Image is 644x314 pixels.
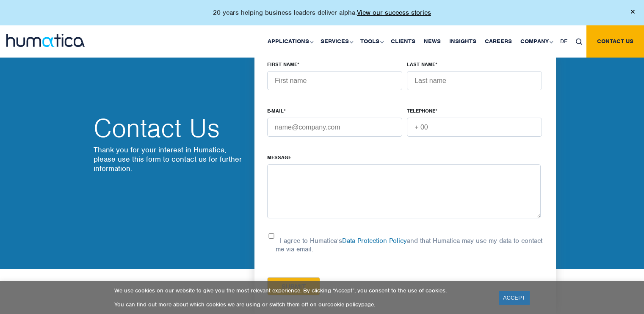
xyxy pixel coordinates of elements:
span: E-MAIL [267,107,284,114]
p: 20 years helping business leaders deliver alpha. [213,8,431,17]
a: Contact us [586,25,644,58]
input: Last name [407,71,542,90]
img: logo [6,34,85,47]
a: Services [316,25,356,58]
input: + 00 [407,118,542,137]
a: News [420,25,445,58]
a: View our success stories [357,8,431,17]
p: You can find out more about which cookies we are using or switch them off on our page. [114,301,488,308]
h2: Contact Us [94,116,246,141]
p: I agree to Humatica’s and that Humatica may use my data to contact me via email. [276,237,542,253]
a: Tools [356,25,387,58]
input: I agree to Humatica’sData Protection Policyand that Humatica may use my data to contact me via em... [267,233,276,239]
input: Submit [267,277,320,295]
a: Company [516,25,556,58]
span: Message [267,154,291,161]
a: cookie policy [327,301,361,308]
a: Applications [263,25,316,58]
span: LAST NAME [407,61,435,68]
input: name@company.com [267,118,402,137]
p: Thank you for your interest in Humatica, please use this form to contact us for further information. [94,145,246,173]
a: Insights [445,25,481,58]
span: DE [560,38,567,45]
a: Data Protection Policy [342,237,407,245]
p: We use cookies on our website to give you the most relevant experience. By clicking “Accept”, you... [114,287,488,294]
img: search_icon [576,39,582,45]
a: Careers [481,25,516,58]
input: First name [267,71,402,90]
span: FIRST NAME [267,61,297,68]
a: ACCEPT [499,291,530,305]
a: Clients [387,25,420,58]
a: DE [556,25,572,58]
span: TELEPHONE [407,107,435,114]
